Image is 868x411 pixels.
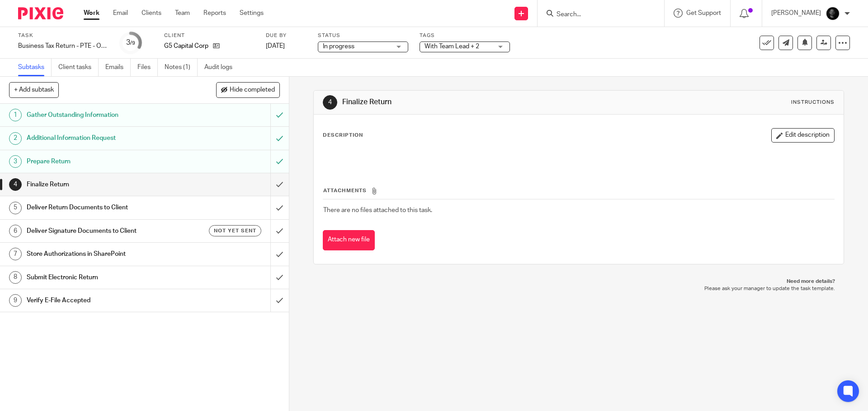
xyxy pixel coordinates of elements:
[425,43,479,50] span: With Team Lead + 2
[203,9,226,18] a: Reports
[9,294,22,307] div: 9
[27,201,183,214] h1: Deliver Return Documents to Client
[18,42,108,51] div: Business Tax Return - PTE - On Extension
[342,97,598,107] h1: Finalize Return
[826,6,840,21] img: Chris.jpg
[18,32,108,39] label: Task
[266,43,285,49] span: [DATE]
[323,230,375,250] button: Attach new file
[27,247,183,261] h1: Store Authorizations in SharePoint
[686,10,721,16] span: Get Support
[27,294,183,307] h1: Verify E-File Accepted
[27,178,183,191] h1: Finalize Return
[175,9,190,18] a: Team
[27,108,183,122] h1: Gather Outstanding Information
[142,9,161,18] a: Clients
[27,131,183,145] h1: Additional Information Request
[18,7,63,19] img: Pixie
[266,32,307,39] label: Due by
[322,285,835,292] p: Please ask your manager to update the task template.
[9,271,22,284] div: 8
[240,9,264,18] a: Settings
[323,207,432,213] span: There are no files attached to this task.
[27,224,183,238] h1: Deliver Signature Documents to Client
[9,202,22,214] div: 5
[9,155,22,168] div: 3
[323,95,337,110] div: 4
[58,59,99,76] a: Client tasks
[27,271,183,284] h1: Submit Electronic Return
[420,32,510,39] label: Tags
[318,32,408,39] label: Status
[9,82,59,97] button: + Add subtask
[113,9,128,18] a: Email
[9,178,22,191] div: 4
[9,132,22,145] div: 2
[791,99,835,106] div: Instructions
[556,11,637,19] input: Search
[214,227,256,235] span: Not yet sent
[216,82,280,97] button: Hide completed
[84,9,99,18] a: Work
[164,32,255,39] label: Client
[9,225,22,237] div: 6
[204,59,239,76] a: Audit logs
[105,59,131,76] a: Emails
[9,109,22,121] div: 1
[164,42,208,51] p: G5 Capital Corp
[137,59,158,76] a: Files
[771,9,821,18] p: [PERSON_NAME]
[323,132,363,139] p: Description
[18,59,52,76] a: Subtasks
[322,278,835,285] p: Need more details?
[9,248,22,260] div: 7
[323,188,367,193] span: Attachments
[27,155,183,168] h1: Prepare Return
[126,37,135,48] div: 3
[130,41,135,46] small: /9
[771,128,835,143] button: Edit description
[323,43,354,50] span: In progress
[230,87,275,94] span: Hide completed
[165,59,198,76] a: Notes (1)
